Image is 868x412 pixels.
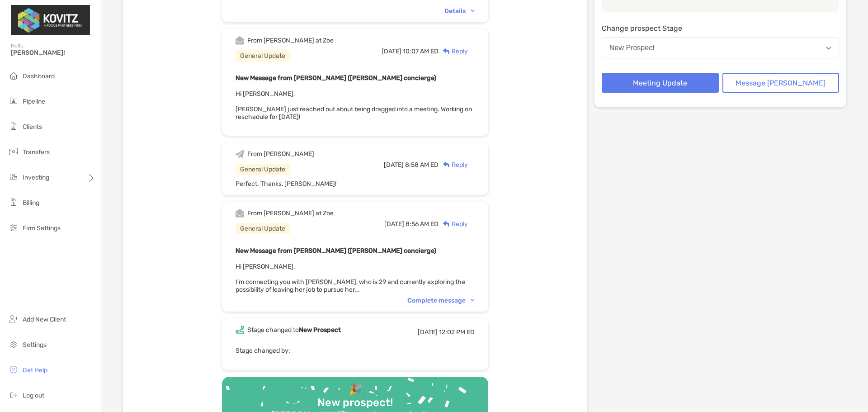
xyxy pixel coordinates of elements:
[247,37,334,44] div: From [PERSON_NAME] at Zoe
[236,150,244,158] img: Event icon
[299,326,341,334] b: New Prospect
[11,49,95,57] span: [PERSON_NAME]!
[384,220,404,228] span: [DATE]
[236,247,436,255] b: New Message from [PERSON_NAME] ([PERSON_NAME] concierge)
[23,72,55,80] span: Dashboard
[236,74,436,82] b: New Message from [PERSON_NAME] ([PERSON_NAME] concierge)
[236,36,244,45] img: Event icon
[23,341,47,349] span: Settings
[236,326,244,334] img: Event icon
[609,44,655,52] div: New Prospect
[23,199,39,207] span: Billing
[418,328,438,336] span: [DATE]
[8,389,19,400] img: logout icon
[602,73,719,93] button: Meeting Update
[236,90,472,121] span: Hi [PERSON_NAME], [PERSON_NAME] just reached out about being dragged into a meeting. Working on r...
[405,161,439,169] span: 8:58 AM ED
[382,47,401,55] span: [DATE]
[471,9,475,12] img: Chevron icon
[443,48,450,54] img: Reply icon
[23,392,44,399] span: Log out
[8,197,19,208] img: billing icon
[8,222,19,233] img: firm-settings icon
[236,223,290,234] div: General Update
[23,224,61,232] span: Firm Settings
[602,23,839,34] p: Change prospect Stage
[439,219,468,229] div: Reply
[23,316,66,323] span: Add New Client
[236,345,475,356] p: Stage changed by:
[8,70,19,81] img: dashboard icon
[407,297,475,304] div: Complete message
[471,299,475,302] img: Chevron icon
[236,164,290,175] div: General Update
[826,47,831,50] img: Open dropdown arrow
[444,7,475,15] div: Details
[23,123,42,131] span: Clients
[236,180,336,188] span: Perfect. Thanks, [PERSON_NAME]!
[247,326,341,334] div: Stage changed to
[8,339,19,350] img: settings icon
[236,263,465,294] span: Hi [PERSON_NAME], I’m connecting you with [PERSON_NAME], who is 29 and currently exploring the po...
[403,47,439,55] span: 10:07 AM ED
[8,121,19,132] img: clients icon
[8,95,19,106] img: pipeline icon
[439,328,475,336] span: 12:02 PM ED
[236,50,290,62] div: General Update
[8,313,19,324] img: add_new_client icon
[406,220,439,228] span: 8:56 AM ED
[236,209,244,218] img: Event icon
[23,148,50,156] span: Transfers
[602,38,839,58] button: New Prospect
[384,161,404,169] span: [DATE]
[439,47,468,56] div: Reply
[11,4,90,36] img: Zoe Logo
[8,171,19,182] img: investing icon
[443,162,450,168] img: Reply icon
[247,209,334,217] div: From [PERSON_NAME] at Zoe
[8,146,19,157] img: transfers icon
[439,160,468,170] div: Reply
[722,73,840,93] button: Message [PERSON_NAME]
[23,98,45,105] span: Pipeline
[345,383,366,396] div: 🎉
[8,364,19,375] img: get-help icon
[443,221,450,227] img: Reply icon
[247,150,314,158] div: From [PERSON_NAME]
[23,174,49,181] span: Investing
[314,396,396,409] div: New prospect!
[23,366,47,374] span: Get Help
